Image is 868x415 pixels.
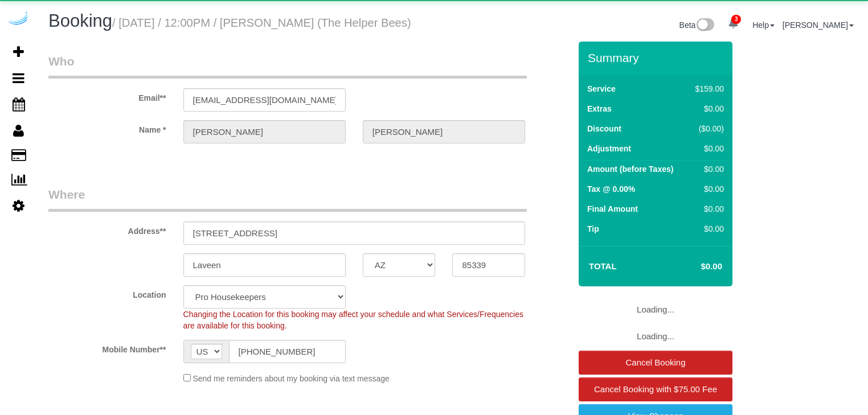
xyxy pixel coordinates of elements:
[588,51,727,64] h3: Summary
[579,351,732,375] a: Cancel Booking
[579,377,732,401] a: Cancel Booking with $75.00 Fee
[48,186,527,212] legend: Where
[667,262,722,272] h4: $0.00
[587,223,599,235] label: Tip
[679,20,715,30] a: Beta
[589,261,617,271] strong: Total
[594,384,717,394] span: Cancel Booking with $75.00 Fee
[452,253,525,277] input: Zip Code**
[691,183,724,195] div: $0.00
[363,120,525,143] input: Last Name**
[722,11,744,36] a: 3
[40,120,175,135] label: Name *
[7,11,30,27] img: Automaid Logo
[691,123,724,134] div: ($0.00)
[183,310,523,330] span: Changing the Location for this booking may affect your schedule and what Services/Frequencies are...
[587,203,638,215] label: Final Amount
[587,163,673,175] label: Amount (before Taxes)
[783,20,854,30] a: [PERSON_NAME]
[691,223,724,235] div: $0.00
[691,203,724,215] div: $0.00
[691,143,724,154] div: $0.00
[40,285,175,301] label: Location
[587,183,635,195] label: Tax @ 0.00%
[183,120,346,143] input: First Name**
[752,20,775,30] a: Help
[587,123,621,134] label: Discount
[40,340,175,355] label: Mobile Number**
[691,103,724,114] div: $0.00
[731,15,741,24] span: 3
[48,11,112,31] span: Booking
[112,17,411,29] small: / [DATE] / 12:00PM / [PERSON_NAME] (The Helper Bees)
[695,18,714,33] img: New interface
[48,53,527,79] legend: Who
[193,374,390,383] span: Send me reminders about my booking via text message
[691,83,724,94] div: $159.00
[587,103,612,114] label: Extras
[691,163,724,175] div: $0.00
[587,83,616,94] label: Service
[587,143,631,154] label: Adjustment
[229,340,346,363] input: Mobile Number**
